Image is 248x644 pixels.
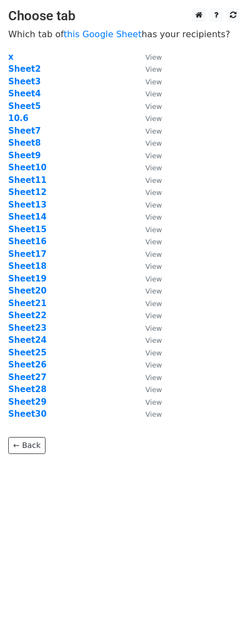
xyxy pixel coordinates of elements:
[8,397,47,407] strong: Sheet29
[8,311,47,320] a: Sheet22
[134,89,162,99] a: View
[145,201,162,209] small: View
[134,237,162,246] a: View
[8,101,41,111] strong: Sheet5
[145,262,162,271] small: View
[134,286,162,296] a: View
[145,349,162,357] small: View
[134,212,162,222] a: View
[8,409,47,419] a: Sheet30
[134,52,162,62] a: View
[8,126,41,136] strong: Sheet7
[145,361,162,369] small: View
[8,261,47,271] a: Sheet18
[8,237,47,246] a: Sheet16
[8,323,47,333] strong: Sheet23
[145,238,162,246] small: View
[8,212,47,222] a: Sheet14
[8,286,47,296] a: Sheet20
[8,348,47,358] strong: Sheet25
[145,373,162,382] small: View
[134,360,162,370] a: View
[134,175,162,185] a: View
[134,64,162,74] a: View
[8,298,47,308] a: Sheet21
[8,138,41,148] a: Sheet8
[145,176,162,185] small: View
[134,397,162,407] a: View
[8,64,41,74] a: Sheet2
[145,188,162,197] small: View
[64,29,142,39] a: this Google Sheet
[145,102,162,111] small: View
[145,250,162,258] small: View
[8,384,47,394] a: Sheet28
[8,52,14,62] strong: x
[134,151,162,160] a: View
[145,90,162,98] small: View
[8,28,240,40] p: Which tab of has your recipients?
[8,372,47,382] a: Sheet27
[134,261,162,271] a: View
[134,138,162,148] a: View
[145,164,162,172] small: View
[145,78,162,86] small: View
[134,298,162,308] a: View
[134,348,162,358] a: View
[8,8,240,24] h3: Choose tab
[145,398,162,406] small: View
[134,335,162,345] a: View
[145,336,162,344] small: View
[134,323,162,333] a: View
[8,89,41,99] a: Sheet4
[145,53,162,61] small: View
[134,311,162,320] a: View
[8,360,47,370] a: Sheet26
[145,152,162,160] small: View
[8,200,47,210] a: Sheet13
[145,213,162,221] small: View
[134,274,162,284] a: View
[134,187,162,197] a: View
[145,226,162,234] small: View
[145,312,162,320] small: View
[134,113,162,123] a: View
[134,126,162,136] a: View
[145,300,162,308] small: View
[8,249,47,259] a: Sheet17
[8,77,41,87] a: Sheet3
[8,187,47,197] a: Sheet12
[134,163,162,173] a: View
[8,163,47,173] a: Sheet10
[134,77,162,87] a: View
[145,275,162,283] small: View
[145,127,162,135] small: View
[8,113,29,123] strong: 10.6
[134,372,162,382] a: View
[134,384,162,394] a: View
[8,274,47,284] strong: Sheet19
[145,114,162,123] small: View
[8,225,47,234] a: Sheet15
[134,225,162,234] a: View
[8,151,41,160] strong: Sheet9
[134,249,162,259] a: View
